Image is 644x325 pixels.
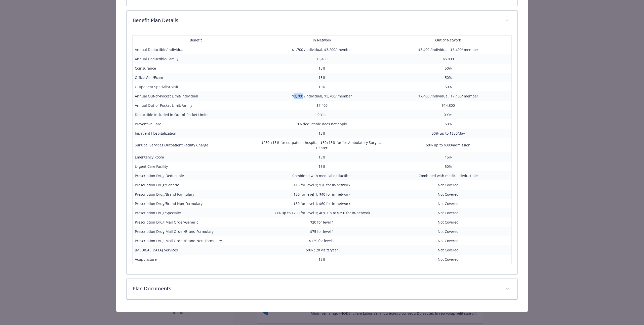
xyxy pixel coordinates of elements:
[385,91,511,101] td: $7,400 /individual, $7,400/ member
[133,138,259,152] td: Surgical Services Outpatient Facility Charge
[259,110,385,119] td: 0 Yes
[127,279,517,299] div: Plan Documents
[385,171,511,180] td: Combined with medical deductible
[133,236,259,245] td: Prescription Drug Mail Order/Brand Non-Formulary
[385,129,511,138] td: 50% up to $650/day
[385,101,511,110] td: $14,800
[127,31,517,274] div: Benefit Plan Details
[385,255,511,264] td: Not Covered
[133,208,259,218] td: Prescription Drug/Specialty
[385,208,511,218] td: Not Covered
[259,152,385,162] td: 15%
[133,190,259,199] td: Prescription Drug/Brand Formulary
[259,162,385,171] td: 15%
[259,45,385,54] td: $1,700 /individual, $3,200/ member
[385,45,511,54] td: $3,400 /individual, $6,400/ member
[385,35,511,45] th: Out of Network
[259,119,385,129] td: 0% deductible does not apply
[259,82,385,91] td: 15%
[385,119,511,129] td: 50%
[133,199,259,208] td: Prescription Drug/Brand Non-Formulary
[259,180,385,190] td: $10 for level 1; $20 for in-network
[385,199,511,208] td: Not Covered
[133,119,259,129] td: Preventive Care
[259,64,385,73] td: 15%
[259,54,385,64] td: $3,400
[259,73,385,82] td: 15%
[259,91,385,101] td: $3,700 /individual, $3,700/ member
[385,54,511,64] td: $6,800
[385,138,511,152] td: 50% up to $380/admission
[259,171,385,180] td: Combined with medical deductible
[127,11,517,31] div: Benefit Plan Details
[259,236,385,245] td: $125 for level 1
[385,82,511,91] td: 50%
[133,129,259,138] td: Inpatient Hospitalization
[259,35,385,45] th: In Network
[133,35,259,45] th: Benefit
[385,218,511,227] td: Not Covered
[385,64,511,73] td: 50%
[259,190,385,199] td: $30 for level 1; $40 for in-network
[259,138,385,152] td: $250 +15% for outpatient hospital; $50+15% for for Ambulatory Surgical Center
[385,152,511,162] td: 15%
[133,45,259,54] td: Annual Deductible/Individual
[259,218,385,227] td: $20 for level 1
[133,54,259,64] td: Annual Deductible/Family
[385,110,511,119] td: 0 Yes
[133,285,499,292] p: Plan Documents
[133,64,259,73] td: Coinsurance
[133,162,259,171] td: Urgent Care Facility
[133,101,259,110] td: Annual Out-of-Pocket Limit/Family
[133,17,499,24] p: Benefit Plan Details
[385,162,511,171] td: 50%
[133,110,259,119] td: Deductible Included in Out-of-Pocket Limits
[385,73,511,82] td: 50%
[385,227,511,236] td: Not Covered
[259,255,385,264] td: 15%
[133,73,259,82] td: Office Visit/Exam
[259,208,385,218] td: 30% up to $250 for level 1; 40% up to $250 for in-network
[133,152,259,162] td: Emergency Room
[385,180,511,190] td: Not Covered
[385,236,511,245] td: Not Covered
[133,255,259,264] td: Acupuncture
[133,227,259,236] td: Prescription Drug Mail Order/Brand Formulary
[133,171,259,180] td: Prescription Drug Deductible
[133,91,259,101] td: Annual Out-of-Pocket Limit/Individual
[133,245,259,255] td: [MEDICAL_DATA] Services
[259,199,385,208] td: $50 for level 1; $60 for in-network
[259,129,385,138] td: 15%
[259,101,385,110] td: $7,400
[385,190,511,199] td: Not Covered
[133,82,259,91] td: Outpatient Specialist Visit
[385,245,511,255] td: Not Covered
[259,245,385,255] td: 50% ; 20 visits/year
[133,218,259,227] td: Prescription Drug Mail Order/Generic
[259,227,385,236] td: $75 for level 1
[133,180,259,190] td: Prescription Drug/Generic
